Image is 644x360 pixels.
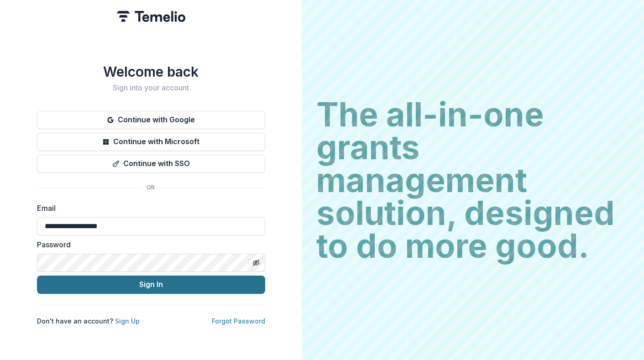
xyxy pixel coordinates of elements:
[249,256,263,270] button: Toggle password visibility
[117,11,185,22] img: Temelio
[37,239,260,250] label: Password
[37,276,265,294] button: Sign In
[37,63,265,80] h1: Welcome back
[37,316,140,326] p: Don't have an account?
[37,203,260,214] label: Email
[37,111,265,129] button: Continue with Google
[37,133,265,151] button: Continue with Microsoft
[115,317,140,325] a: Sign Up
[37,83,265,92] h2: Sign into your account
[37,155,265,173] button: Continue with SSO
[212,317,265,325] a: Forgot Password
